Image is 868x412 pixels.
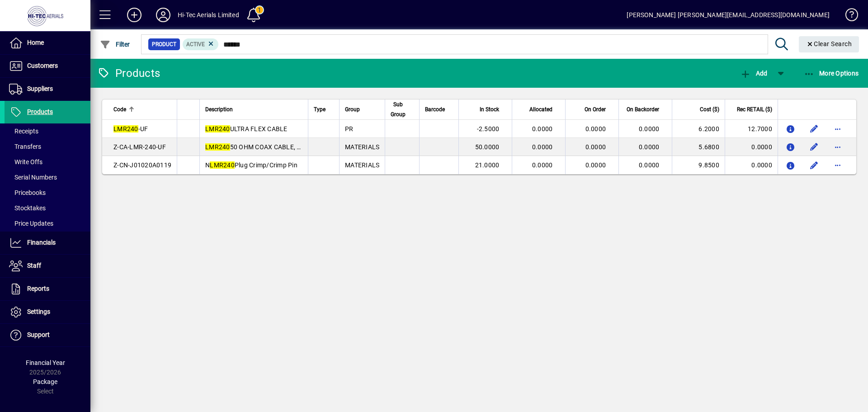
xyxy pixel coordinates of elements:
[345,104,360,114] span: Group
[672,120,725,138] td: 6.2000
[5,185,90,200] a: Pricebooks
[345,143,379,151] span: MATERIALS
[27,39,44,46] span: Home
[314,104,325,114] span: Type
[585,125,606,133] span: 0.0000
[9,174,57,181] span: Serial Numbers
[639,143,660,151] span: 0.0000
[205,143,230,151] em: LMR240
[5,55,90,77] a: Customers
[5,216,90,231] a: Price Updates
[9,220,53,227] span: Price Updates
[113,104,126,114] span: Code
[5,200,90,216] a: Stocktakes
[830,122,845,136] button: More options
[178,8,239,22] div: Hi-Tec Aerials Limited
[830,140,845,154] button: More options
[5,123,90,139] a: Receipts
[725,138,778,156] td: 0.0000
[532,125,553,133] span: 0.0000
[9,143,41,150] span: Transfers
[113,125,148,133] span: -UF
[9,204,46,212] span: Stocktakes
[27,331,50,338] span: Support
[345,161,379,169] span: MATERIALS
[391,99,406,119] span: Sub Group
[464,104,507,114] div: In Stock
[585,161,606,169] span: 0.0000
[740,70,767,77] span: Add
[113,125,138,133] em: LMR240
[804,70,859,77] span: More Options
[113,161,171,169] span: Z-CN-J01020A0119
[205,104,302,114] div: Description
[639,125,660,133] span: 0.0000
[149,7,178,23] button: Profile
[529,104,552,114] span: Allocated
[98,36,132,52] button: Filter
[5,301,90,323] a: Settings
[5,32,90,54] a: Home
[802,65,861,81] button: More Options
[26,359,65,366] span: Financial Year
[807,140,821,154] button: Edit
[27,308,50,315] span: Settings
[725,120,778,138] td: 12.7000
[627,8,830,22] div: [PERSON_NAME] [PERSON_NAME][EMAIL_ADDRESS][DOMAIN_NAME]
[152,40,176,49] span: Product
[571,104,614,114] div: On Order
[100,41,130,48] span: Filter
[5,139,90,154] a: Transfers
[475,161,500,169] span: 21.0000
[5,170,90,185] a: Serial Numbers
[807,122,821,136] button: Edit
[475,143,500,151] span: 50.0000
[113,143,166,151] span: Z-CA-LMR-240-UF
[480,104,499,114] span: In Stock
[27,285,49,292] span: Reports
[210,161,235,169] em: LMR240
[585,143,606,151] span: 0.0000
[532,143,553,151] span: 0.0000
[205,104,233,114] span: Description
[391,99,414,119] div: Sub Group
[725,156,778,174] td: 0.0000
[27,108,53,115] span: Products
[205,125,230,133] em: LMR240
[477,125,500,133] span: -2.5000
[345,104,379,114] div: Group
[5,78,90,100] a: Suppliers
[9,158,42,166] span: Write Offs
[27,239,56,246] span: Financials
[425,104,453,114] div: Barcode
[672,138,725,156] td: 5.6800
[639,161,660,169] span: 0.0000
[120,7,149,23] button: Add
[738,65,769,81] button: Add
[5,324,90,346] a: Support
[205,125,288,133] span: ULTRA FLEX CABLE
[27,262,41,269] span: Staff
[5,154,90,170] a: Write Offs
[97,66,160,81] div: Products
[9,189,46,196] span: Pricebooks
[585,104,606,114] span: On Order
[807,158,821,172] button: Edit
[532,161,553,169] span: 0.0000
[425,104,445,114] span: Barcode
[27,85,53,92] span: Suppliers
[627,104,659,114] span: On Backorder
[186,41,205,47] span: Active
[672,156,725,174] td: 9.8500
[806,40,852,47] span: Clear Search
[737,104,772,114] span: Rec RETAIL ($)
[624,104,667,114] div: On Backorder
[830,158,845,172] button: More options
[205,143,333,151] span: 50 OHM COAX CABLE, ULTRA FLEX
[5,232,90,254] a: Financials
[113,104,171,114] div: Code
[839,2,857,31] a: Knowledge Base
[205,161,297,169] span: N Plug Crimp/Crimp Pin
[700,104,719,114] span: Cost ($)
[799,36,859,52] button: Clear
